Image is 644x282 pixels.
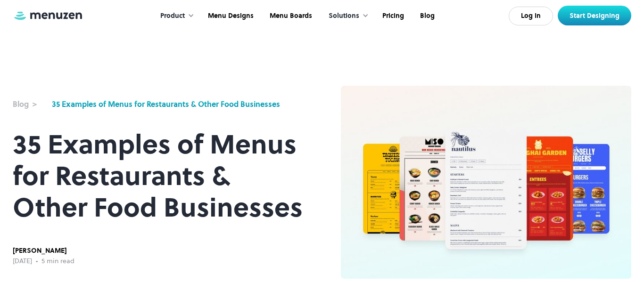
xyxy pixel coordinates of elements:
a: 35 Examples of Menus for Restaurants & Other Food Businesses [52,98,280,110]
div: [DATE] [13,256,32,266]
div: • [36,256,38,266]
div: Product [151,1,199,31]
div: Product [160,11,185,21]
div: Solutions [329,11,359,21]
h1: 35 Examples of Menus for Restaurants & Other Food Businesses [13,129,303,223]
div: [PERSON_NAME] [13,246,74,256]
a: Log In [509,7,553,25]
a: Menu Designs [199,1,261,31]
div: Solutions [319,1,373,31]
a: Pricing [373,1,411,31]
a: Menu Boards [261,1,319,31]
a: Start Designing [558,6,631,25]
div: 5 min read [41,256,74,266]
a: Blog > [13,98,47,110]
a: Blog [411,1,442,31]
